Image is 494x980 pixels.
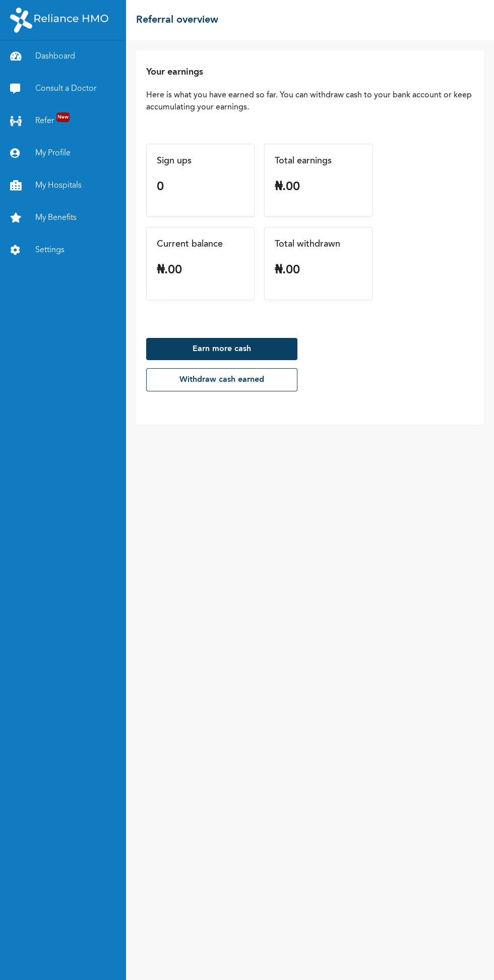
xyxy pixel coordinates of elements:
a: Withdraw cash earned [146,368,297,391]
h1: 0 [157,178,244,196]
span: New [56,112,70,122]
h1: ₦ .00 [157,261,244,279]
h2: Total withdrawn [275,238,362,251]
h2: Referral overview [136,13,218,28]
a: Earn more cash [146,338,297,360]
img: RelianceHMO's Logo [10,8,108,33]
h2: Sign ups [157,154,244,168]
h2: Total earnings [275,154,362,168]
h1: ₦ .00 [275,261,362,279]
h2: Your earnings [146,66,474,79]
p: Here is what you have earned so far. You can withdraw cash to your bank account or keep accumulat... [146,89,474,113]
h2: Current balance [157,238,244,251]
h1: ₦ .00 [275,178,362,196]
